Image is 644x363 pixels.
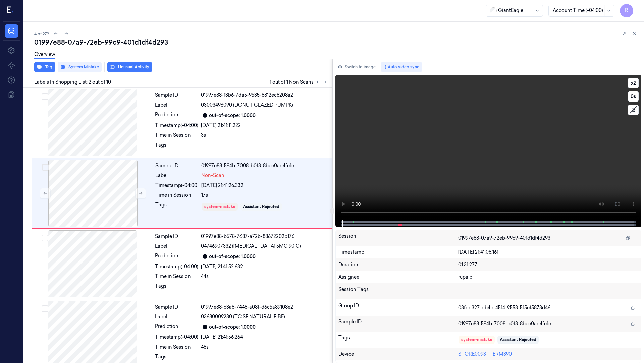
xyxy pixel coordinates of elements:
[201,243,301,250] span: 04746907332 ([MEDICAL_DATA] 5MG 90 G)
[155,283,198,293] div: Tags
[155,182,199,189] div: Timestamp (-04:00)
[155,273,198,280] div: Time in Session
[201,132,328,139] div: 3s
[201,344,328,351] div: 48s
[338,302,459,313] div: Group ID
[155,132,198,139] div: Time in Session
[155,252,198,260] div: Prediction
[270,78,330,86] span: 1 out of 1 Non Scans
[42,305,48,312] button: Select row
[34,79,111,86] span: Labels In Shopping List: 2 out of 10
[500,337,536,343] div: Assistant Rejected
[458,249,638,256] div: [DATE] 21:41:08.161
[42,235,48,241] button: Select row
[204,204,235,210] div: system-mistake
[155,313,198,320] div: Label
[42,93,48,100] button: Select row
[458,320,551,327] span: 01997e88-594b-7008-b0f3-8bee0ad4fc1e
[155,92,198,99] div: Sample ID
[201,263,328,270] div: [DATE] 21:41:52.632
[338,233,459,243] div: Session
[34,38,639,47] div: 01997e88-07a9-72eb-99c9-401d1df4d293
[155,243,198,250] div: Label
[155,323,198,331] div: Prediction
[34,62,55,72] button: Tag
[201,304,328,311] div: 01997e88-c3a8-7448-a08f-d6c5a89108e2
[155,102,198,109] div: Label
[338,249,459,256] div: Timestamp
[628,91,639,102] button: 0s
[155,192,199,199] div: Time in Session
[34,31,49,37] span: 4 of 279
[34,51,55,59] a: Overview
[461,337,492,343] div: system-mistake
[201,122,328,129] div: [DATE] 21:41:11.222
[338,274,459,281] div: Assignee
[42,164,49,171] button: Select row
[155,172,199,179] div: Label
[155,304,198,311] div: Sample ID
[155,122,198,129] div: Timestamp (-04:00)
[155,233,198,240] div: Sample ID
[338,286,459,297] div: Session Tags
[201,334,328,341] div: [DATE] 21:41:56.264
[458,235,550,242] span: 01997e88-07a9-72eb-99c9-401d1df4d293
[155,263,198,270] div: Timestamp (-04:00)
[458,274,638,281] div: rupa b
[628,78,639,88] button: x2
[458,351,638,358] div: STORE0093_TERM390
[335,62,378,72] button: Switch to image
[201,172,224,179] span: Non-Scan
[155,162,199,169] div: Sample ID
[155,111,198,119] div: Prediction
[338,261,459,268] div: Duration
[155,142,198,152] div: Tags
[209,324,256,331] div: out-of-scope: 1.0000
[201,182,328,189] div: [DATE] 21:41:26.332
[458,304,550,311] span: 03fdd327-db4b-4514-9553-515ef5873d46
[201,273,328,280] div: 44s
[458,261,638,268] div: 01:31.277
[243,204,279,210] div: Assistant Rejected
[58,62,102,72] button: System Mistake
[381,62,422,72] button: Auto video sync
[338,334,459,345] div: Tags
[209,112,256,119] div: out-of-scope: 1.0000
[338,351,459,358] div: Device
[155,334,198,341] div: Timestamp (-04:00)
[201,313,285,320] span: 03680009230 (TC SF NATURAL FIBE)
[338,318,459,329] div: Sample ID
[201,233,328,240] div: 01997e88-b578-7687-a72b-88672202b176
[155,201,199,212] div: Tags
[620,4,633,17] button: R
[201,192,328,199] div: 17s
[201,92,328,99] div: 01997e88-13b6-7da5-9535-8812ec8208a2
[107,62,152,72] button: Unusual Activity
[155,344,198,351] div: Time in Session
[201,102,293,109] span: 03003496090 (DONUT GLAZED PUMPK)
[201,162,328,169] div: 01997e88-594b-7008-b0f3-8bee0ad4fc1e
[209,253,256,260] div: out-of-scope: 1.0000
